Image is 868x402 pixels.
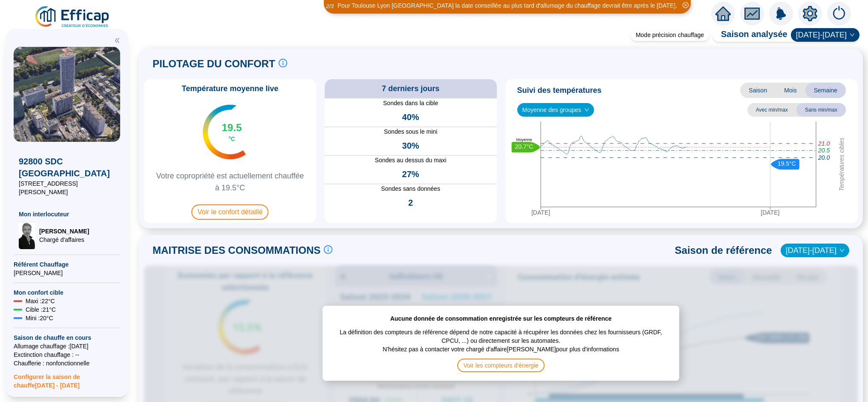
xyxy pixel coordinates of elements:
span: [STREET_ADDRESS][PERSON_NAME] [19,179,115,196]
span: °C [228,135,235,143]
span: down [584,107,589,112]
span: Saison de chauffe en cours [14,333,120,342]
img: Chargé d'affaires [19,222,36,249]
span: Maxi : 22 °C [26,297,55,305]
span: home [715,6,731,21]
span: Sondes au dessus du maxi [325,156,497,165]
span: Allumage chauffage : [DATE] [14,342,120,350]
span: Mois [776,83,805,98]
text: Moyenne [516,137,532,141]
span: down [839,248,845,253]
span: Chargé d'affaires [39,235,89,244]
span: Saison de référence [675,244,772,257]
span: Configurer la saison de chauffe [DATE] - [DATE] [14,368,120,390]
span: Sondes sans données [325,184,497,193]
span: 2022-2023 [786,244,844,257]
span: 2 [408,197,413,209]
tspan: 21.0 [818,140,830,146]
span: PILOTAGE DU CONFORT [153,57,275,71]
span: Votre copropriété est actuellement chauffée à 19.5°C [147,170,313,194]
span: Suivi des températures [517,84,602,96]
span: Semaine [805,83,846,98]
tspan: 20.5 [818,147,830,154]
span: Sondes sous le mini [325,127,497,136]
span: setting [802,6,818,21]
span: La définition des compteurs de référence dépend de notre capacité à récupérer les données chez le... [331,323,671,345]
span: [PERSON_NAME] [14,269,120,277]
span: 2024-2025 [796,29,854,41]
span: down [850,32,855,37]
span: Voir les compteurs d'énergie [457,359,544,372]
span: Mon interlocuteur [19,210,115,218]
span: Moyenne des groupes [522,103,589,116]
span: fund [744,6,760,21]
span: 7 derniers jours [382,83,439,95]
img: indicateur températures [203,105,246,159]
span: Chaufferie : non fonctionnelle [14,359,120,368]
span: info-circle [279,59,287,67]
tspan: [DATE] [531,209,550,216]
span: 40% [402,111,419,123]
span: Cible : 21 °C [26,305,56,314]
span: close-circle [683,2,689,8]
i: 2 / 3 [326,3,334,9]
text: 19.5°C [777,160,796,167]
span: Aucune donnée de consommation enregistrée sur les compteurs de référence [390,314,612,323]
div: Mode précision chauffage [631,29,709,41]
span: Saison analysée [712,28,787,42]
tspan: [DATE] [761,209,779,216]
text: 20.7°C [515,143,533,150]
tspan: Températures cibles [838,138,845,191]
span: info-circle [324,245,332,254]
span: 19.5 [222,121,242,135]
img: alerts [827,2,851,26]
img: efficap energie logo [34,5,111,29]
img: alerts [769,2,793,26]
span: 27% [402,168,419,180]
span: Mon confort cible [14,288,120,297]
span: Température moyenne live [177,83,284,95]
span: 92800 SDC [GEOGRAPHIC_DATA] [19,155,115,179]
span: [PERSON_NAME] [39,227,89,235]
span: MAITRISE DES CONSOMMATIONS [153,244,320,257]
span: Exctinction chauffage : -- [14,350,120,359]
span: Mini : 20 °C [26,314,53,322]
span: double-left [114,37,120,43]
span: Avec min/max [747,103,796,117]
span: Référent Chauffage [14,260,120,269]
span: Sans min/max [796,103,846,117]
span: Saison [740,83,776,98]
span: N'hésitez pas à contacter votre chargé d'affaire [PERSON_NAME] pour plus d'informations [383,345,619,359]
span: Sondes dans la cible [325,99,497,108]
span: Voir le confort détaillé [191,204,268,220]
div: Pour Toulouse Lyon [GEOGRAPHIC_DATA] la date conseillée au plus tard d'allumage du chauffage devr... [337,1,677,10]
tspan: 20.0 [818,154,830,161]
span: 30% [402,140,419,152]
